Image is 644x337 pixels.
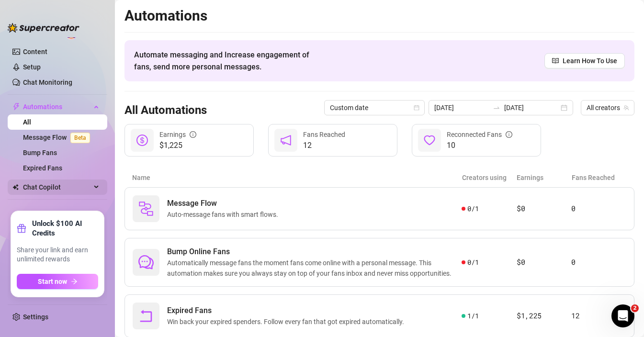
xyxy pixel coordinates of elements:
[23,118,31,126] a: All
[587,101,629,115] span: All creators
[70,133,90,143] span: Beta
[447,140,512,151] span: 10
[138,201,154,216] img: svg%3e
[23,63,41,71] a: Setup
[504,102,559,113] input: End date
[32,219,98,238] strong: Unlock $100 AI Credits
[414,105,419,111] span: calendar
[571,203,626,214] article: 0
[544,53,625,68] a: Learn How To Use
[517,203,572,214] article: $0
[23,313,48,321] a: Settings
[424,135,435,146] span: heart
[506,131,512,138] span: info-circle
[23,99,91,114] span: Automations
[611,304,634,327] iframe: Intercom live chat
[303,131,345,138] span: Fans Reached
[12,103,20,111] span: thunderbolt
[12,184,19,191] img: Chat Copilot
[167,305,408,316] span: Expired Fans
[303,140,345,151] span: 12
[23,180,91,195] span: Chat Copilot
[136,135,148,146] span: dollar
[8,23,79,33] img: logo-BBDzfeDw.svg
[467,257,478,268] span: 0 / 1
[552,57,559,64] span: read
[23,164,62,172] a: Expired Fans
[447,129,512,140] div: Reconnected Fans
[167,198,282,209] span: Message Flow
[23,149,57,157] a: Bump Fans
[623,105,629,111] span: team
[38,278,67,285] span: Start now
[159,140,196,151] span: $1,225
[23,79,72,86] a: Chat Monitoring
[17,274,98,289] button: Start nowarrow-right
[23,134,94,141] a: Message FlowBeta
[124,103,207,118] h3: All Automations
[563,56,617,66] span: Learn How To Use
[493,104,500,112] span: to
[138,308,154,324] span: rollback
[493,104,500,112] span: swap-right
[167,316,408,327] span: Win back your expired spenders. Follow every fan that got expired automatically.
[190,131,196,138] span: info-circle
[17,246,98,264] span: Share your link and earn unlimited rewards
[71,278,78,285] span: arrow-right
[132,172,462,183] article: Name
[167,258,462,279] span: Automatically message fans the moment fans come online with a personal message. This automation m...
[517,172,572,183] article: Earnings
[167,246,462,258] span: Bump Online Fans
[434,102,489,113] input: Start date
[571,257,626,268] article: 0
[124,7,634,25] h2: Automations
[330,101,419,115] span: Custom date
[467,311,478,321] span: 1 / 1
[517,310,572,322] article: $1,225
[572,172,627,183] article: Fans Reached
[631,304,639,312] span: 2
[134,49,318,73] span: Automate messaging and Increase engagement of fans, send more personal messages.
[517,257,572,268] article: $0
[467,203,478,214] span: 0 / 1
[23,48,47,56] a: Content
[167,209,282,220] span: Auto-message fans with smart flows.
[17,224,26,233] span: gift
[462,172,517,183] article: Creators using
[571,310,626,322] article: 12
[138,255,154,270] span: comment
[159,129,196,140] div: Earnings
[280,135,292,146] span: notification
